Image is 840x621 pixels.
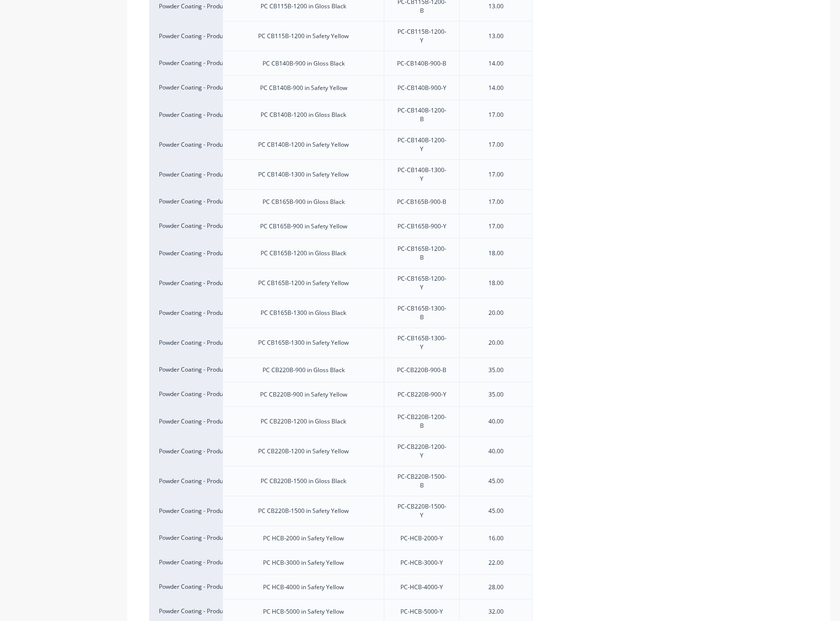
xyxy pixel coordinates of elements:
[471,415,520,428] div: 40.00
[149,21,532,51] div: Powder Coating - Product ProcessingPC CB115B-1200 in Safety YellowPC-CB115B-1200-Y13.00
[149,298,532,328] div: Powder Coating - Product ProcessingPC CB165B-1300 in Gloss BlackPC-CB165B-1300-B20.00
[159,279,213,288] div: Powder Coating - Product Processing
[390,220,454,233] div: PC-CB165B-900-Y
[250,138,356,151] div: PC CB140B-1200 in Safety Yellow
[159,338,213,347] div: Powder Coating - Product Processing
[388,134,455,155] div: PC-CB140B-1200-Y
[159,417,213,426] div: Powder Coating - Product Processing
[471,196,520,208] div: 17.00
[471,30,520,43] div: 13.00
[159,477,213,486] div: Powder Coating - Product Processing
[471,109,520,121] div: 17.00
[159,607,213,616] div: Powder Coating - Product Processing
[390,82,454,94] div: PC-CB140B-900-Y
[393,605,451,618] div: PC-HCB-5000-Y
[159,32,213,41] div: Powder Coating - Product Processing
[159,507,213,515] div: Powder Coating - Product Processing
[149,496,532,526] div: Powder Coating - Product ProcessingPC CB220B-1500 in Safety YellowPC-CB220B-1500-Y45.00
[149,575,532,599] div: Powder Coating - Product ProcessingPC HCB-4000 in Safety YellowPC-HCB-4000-Y28.00
[471,605,520,618] div: 32.00
[250,336,356,349] div: PC CB165B-1300 in Safety Yellow
[393,581,451,594] div: PC-HCB-4000-Y
[471,505,520,517] div: 45.00
[159,170,213,179] div: Powder Coating - Product Processing
[159,249,213,258] div: Powder Coating - Product Processing
[471,445,520,458] div: 40.00
[255,581,352,594] div: PC HCB-4000 in Safety Yellow
[388,104,455,126] div: PC-CB140B-1200-B
[250,168,356,181] div: PC CB140B-1300 in Safety Yellow
[471,82,520,94] div: 14.00
[388,411,455,432] div: PC-CB220B-1200-B
[149,268,532,298] div: Powder Coating - Product ProcessingPC CB165B-1200 in Safety YellowPC-CB165B-1200-Y18.00
[255,532,352,545] div: PC HCB-2000 in Safety Yellow
[149,130,532,159] div: Powder Coating - Product ProcessingPC CB140B-1200 in Safety YellowPC-CB140B-1200-Y17.00
[250,277,356,289] div: PC CB165B-1200 in Safety Yellow
[149,238,532,268] div: Powder Coating - Product ProcessingPC CB165B-1200 in Gloss BlackPC-CB165B-1200-B18.00
[159,2,213,11] div: Powder Coating - Product Processing
[149,550,532,575] div: Powder Coating - Product ProcessingPC HCB-3000 in Safety YellowPC-HCB-3000-Y22.00
[389,57,454,70] div: PC-CB140B-900-B
[159,558,213,567] div: Powder Coating - Product Processing
[159,582,213,591] div: Powder Coating - Product Processing
[253,247,354,260] div: PC CB165B-1200 in Gloss Black
[389,196,454,208] div: PC-CB165B-900-B
[388,164,455,185] div: PC-CB140B-1300-Y
[252,220,355,233] div: PC CB165B-900 in Safety Yellow
[388,441,455,462] div: PC-CB220B-1200-Y
[159,140,213,149] div: Powder Coating - Product Processing
[159,222,213,230] div: Powder Coating - Product Processing
[149,214,532,238] div: Powder Coating - Product ProcessingPC CB165B-900 in Safety YellowPC-CB165B-900-Y17.00
[388,332,455,354] div: PC-CB165B-1300-Y
[250,445,356,458] div: PC CB220B-1200 in Safety Yellow
[149,382,532,406] div: Powder Coating - Product ProcessingPC CB220B-900 in Safety YellowPC-CB220B-900-Y35.00
[390,388,454,401] div: PC-CB220B-900-Y
[471,57,520,70] div: 14.00
[255,364,353,377] div: PC CB220B-900 in Gloss Black
[149,189,532,214] div: Powder Coating - Product ProcessingPC CB165B-900 in Gloss BlackPC-CB165B-900-B17.00
[149,159,532,189] div: Powder Coating - Product ProcessingPC CB140B-1300 in Safety YellowPC-CB140B-1300-Y17.00
[250,30,356,43] div: PC CB115B-1200 in Safety Yellow
[159,447,213,456] div: Powder Coating - Product Processing
[255,605,352,618] div: PC HCB-5000 in Safety Yellow
[252,82,355,94] div: PC CB140B-900 in Safety Yellow
[393,556,451,569] div: PC-HCB-3000-Y
[149,75,532,100] div: Powder Coating - Product ProcessingPC CB140B-900 in Safety YellowPC-CB140B-900-Y14.00
[252,388,355,401] div: PC CB220B-900 in Safety Yellow
[159,309,213,317] div: Powder Coating - Product Processing
[471,556,520,569] div: 22.00
[471,388,520,401] div: 35.00
[389,364,454,377] div: PC-CB220B-900-B
[471,581,520,594] div: 28.00
[149,357,532,382] div: Powder Coating - Product ProcessingPC CB220B-900 in Gloss BlackPC-CB220B-900-B35.00
[159,111,213,119] div: Powder Coating - Product Processing
[253,109,354,121] div: PC CB140B-1200 in Gloss Black
[159,59,213,67] div: Powder Coating - Product Processing
[255,57,353,70] div: PC CB140B-900 in Gloss Black
[149,436,532,466] div: Powder Coating - Product ProcessingPC CB220B-1200 in Safety YellowPC-CB220B-1200-Y40.00
[471,532,520,545] div: 16.00
[388,25,455,47] div: PC-CB115B-1200-Y
[149,100,532,130] div: Powder Coating - Product ProcessingPC CB140B-1200 in Gloss BlackPC-CB140B-1200-B17.00
[471,168,520,181] div: 17.00
[388,272,455,294] div: PC-CB165B-1200-Y
[255,196,353,208] div: PC CB165B-900 in Gloss Black
[471,307,520,319] div: 20.00
[149,466,532,496] div: Powder Coating - Product ProcessingPC CB220B-1500 in Gloss BlackPC-CB220B-1500-B45.00
[388,470,455,492] div: PC-CB220B-1500-B
[159,197,213,206] div: Powder Coating - Product Processing
[159,533,213,542] div: Powder Coating - Product Processing
[388,500,455,522] div: PC-CB220B-1500-Y
[149,406,532,436] div: Powder Coating - Product ProcessingPC CB220B-1200 in Gloss BlackPC-CB220B-1200-B40.00
[159,390,213,399] div: Powder Coating - Product Processing
[159,365,213,374] div: Powder Coating - Product Processing
[388,243,455,264] div: PC-CB165B-1200-B
[149,51,532,75] div: Powder Coating - Product ProcessingPC CB140B-900 in Gloss BlackPC-CB140B-900-B14.00
[250,505,356,517] div: PC CB220B-1500 in Safety Yellow
[149,328,532,357] div: Powder Coating - Product ProcessingPC CB165B-1300 in Safety YellowPC-CB165B-1300-Y20.00
[471,475,520,488] div: 45.00
[388,302,455,324] div: PC-CB165B-1300-B
[471,336,520,349] div: 20.00
[471,364,520,377] div: 35.00
[253,415,354,428] div: PC CB220B-1200 in Gloss Black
